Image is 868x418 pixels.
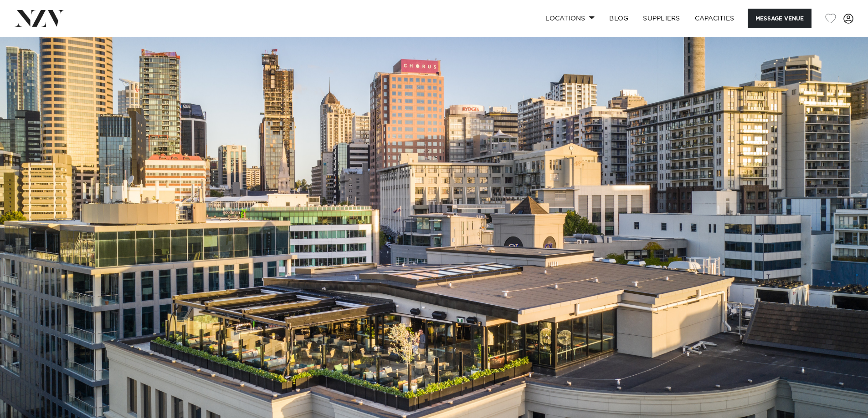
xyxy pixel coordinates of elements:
button: Message Venue [748,9,812,28]
a: BLOG [602,9,636,28]
a: SUPPLIERS [636,9,687,28]
img: nzv-logo.png [15,10,64,26]
a: Capacities [688,9,742,28]
a: Locations [538,9,602,28]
